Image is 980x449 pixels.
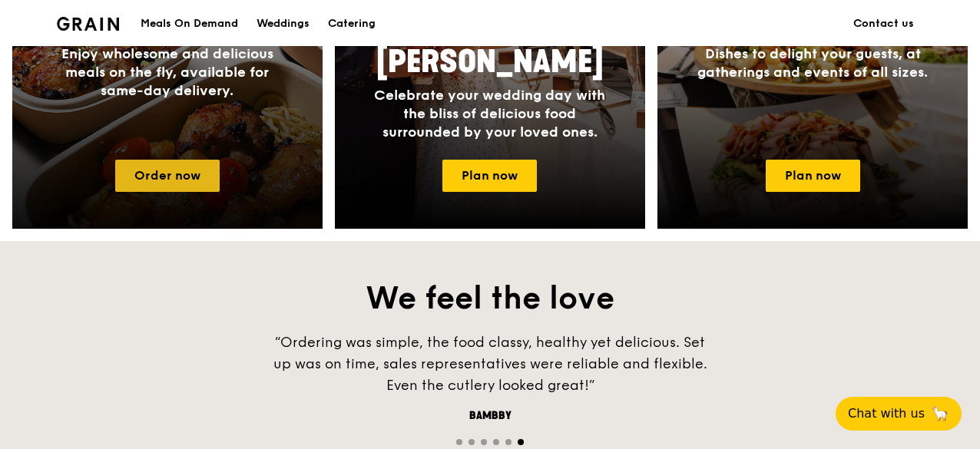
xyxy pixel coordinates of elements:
[260,408,720,424] div: Bambby
[115,160,220,192] a: Order now
[247,1,319,47] a: Weddings
[328,1,376,47] div: Catering
[848,404,925,423] span: Chat with us
[766,160,860,192] a: Plan now
[61,45,273,99] span: Enjoy wholesome and delicious meals on the fly, available for same-day delivery.
[518,439,524,445] span: Go to slide 6
[319,1,385,47] a: Catering
[836,397,962,431] button: Chat with us🦙
[257,1,310,47] div: Weddings
[260,332,720,396] div: “Ordering was simple, the food classy, healthy yet delicious. Set up was on time, sales represent...
[456,439,462,445] span: Go to slide 1
[505,439,512,445] span: Go to slide 5
[374,87,605,140] span: Celebrate your wedding day with the bliss of delicious food surrounded by your loved ones.
[442,160,537,192] a: Plan now
[468,439,475,445] span: Go to slide 2
[844,1,923,47] a: Contact us
[493,439,499,445] span: Go to slide 4
[931,404,949,423] span: 🦙
[57,17,119,31] img: Grain
[141,1,238,47] div: Meals On Demand
[481,439,487,445] span: Go to slide 3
